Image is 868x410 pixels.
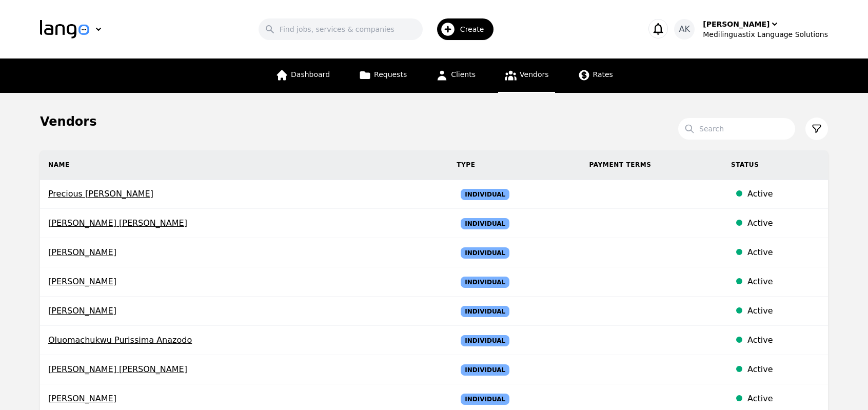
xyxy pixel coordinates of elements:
span: [PERSON_NAME] [48,305,440,317]
span: [PERSON_NAME] [48,246,440,259]
a: Clients [429,58,482,93]
div: Active [747,334,820,346]
a: Rates [571,58,619,93]
div: Medilinguastix Language Solutions [703,29,828,40]
span: Oluomachukwu Purissima Anazodo [48,334,440,346]
button: Filter [805,118,828,140]
div: Active [747,305,820,317]
span: Individual [461,335,509,346]
div: Active [747,217,820,229]
span: Individual [461,394,509,405]
span: Individual [461,189,509,200]
span: Vendors [520,70,548,79]
div: Active [747,188,820,200]
span: Rates [593,70,613,79]
button: Create [423,14,500,44]
span: Dashboard [291,70,330,79]
span: Create [460,24,491,34]
a: Dashboard [269,58,336,93]
th: Type [448,150,581,180]
button: AK[PERSON_NAME]Medilinguastix Language Solutions [674,19,828,40]
th: Name [40,150,448,180]
span: Individual [461,247,509,259]
div: Active [747,276,820,288]
a: Vendors [498,58,555,93]
a: Requests [352,58,413,93]
h1: Vendors [40,113,96,130]
span: [PERSON_NAME] [48,393,440,405]
span: Requests [374,70,407,79]
span: [PERSON_NAME] [PERSON_NAME] [48,363,440,376]
span: AK [679,23,690,35]
span: [PERSON_NAME] [PERSON_NAME] [48,217,440,229]
span: [PERSON_NAME] [48,276,440,288]
th: Status [723,150,828,180]
span: Individual [461,277,509,288]
div: Active [747,246,820,259]
input: Search [678,118,795,140]
input: Find jobs, services & companies [259,18,423,40]
span: Individual [461,218,509,229]
div: [PERSON_NAME] [703,19,770,29]
span: Precious [PERSON_NAME] [48,188,440,200]
th: Payment Terms [581,150,723,180]
span: Clients [451,70,476,79]
div: Active [747,363,820,376]
div: Active [747,393,820,405]
span: Individual [461,364,509,376]
span: Individual [461,306,509,317]
img: Logo [40,20,89,38]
